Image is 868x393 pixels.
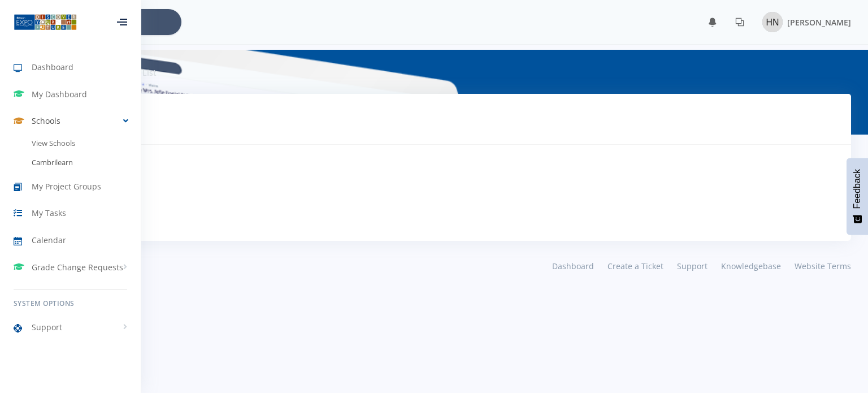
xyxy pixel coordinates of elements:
p: Tasks To Do [31,120,563,133]
a: Website Terms [788,258,851,274]
span: Support [32,321,62,333]
span: Schools [32,115,60,127]
span: Knowledgebase [721,261,781,271]
a: Knowledgebase [714,258,788,274]
span: Feedback [852,169,862,209]
a: Image placeholder [PERSON_NAME] [753,10,851,34]
span: My Project Groups [32,180,101,192]
img: ... [14,13,77,31]
span: Calendar [32,234,66,246]
span: My Dashboard [32,88,87,100]
h6: System Options [14,299,127,309]
a: Dashboard [545,258,601,274]
button: Feedback - Show survey [847,158,868,235]
img: Image placeholder [762,12,783,32]
h3: Tasks [31,105,563,120]
h3: No Tasks Pending [58,185,810,200]
a: Create a Ticket [601,258,670,274]
a: Support [670,258,714,274]
span: Dashboard [32,61,73,73]
div: © 2025 [17,260,426,272]
li: List [131,67,157,79]
span: My Tasks [32,207,66,219]
span: Grade Change Requests [32,261,123,273]
span: [PERSON_NAME] [787,17,851,28]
